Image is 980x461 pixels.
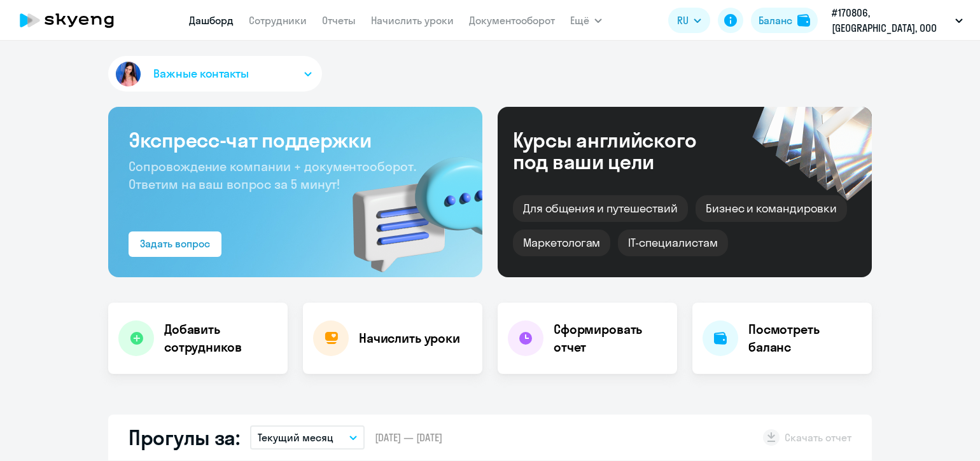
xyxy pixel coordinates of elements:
[618,230,727,256] div: IT-специалистам
[140,236,210,251] div: Задать вопрос
[258,430,333,445] p: Текущий месяц
[129,127,462,153] h3: Экспресс-чат поддержки
[249,14,307,27] a: Сотрудники
[751,8,818,33] button: Балансbalance
[825,5,969,36] button: #170806, [GEOGRAPHIC_DATA], ООО
[322,14,356,27] a: Отчеты
[359,329,460,347] h4: Начислить уроки
[375,430,442,444] span: [DATE] — [DATE]
[513,129,731,172] div: Курсы английского под ваши цели
[108,56,322,92] button: Важные контакты
[696,195,847,222] div: Бизнес и командировки
[250,425,365,450] button: Текущий месяц
[153,65,249,82] span: Важные контакты
[832,5,950,36] p: #170806, [GEOGRAPHIC_DATA], ООО
[759,13,792,28] div: Баланс
[513,195,688,222] div: Для общения и путешествий
[469,14,555,27] a: Документооборот
[371,14,454,27] a: Начислить уроки
[748,320,862,356] h4: Посмотреть баланс
[129,158,416,192] span: Сопровождение компании + документооборот. Ответим на ваш вопрос за 5 минут!
[189,14,234,27] a: Дашборд
[334,134,482,277] img: bg-img
[513,230,610,256] div: Маркетологам
[164,320,277,356] h4: Добавить сотрудников
[129,425,240,450] h2: Прогулы за:
[668,8,710,33] button: RU
[570,13,589,28] span: Ещё
[797,14,810,27] img: balance
[129,231,221,257] button: Задать вопрос
[677,13,689,28] span: RU
[570,8,602,33] button: Ещё
[113,59,143,89] img: avatar
[554,320,667,356] h4: Сформировать отчет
